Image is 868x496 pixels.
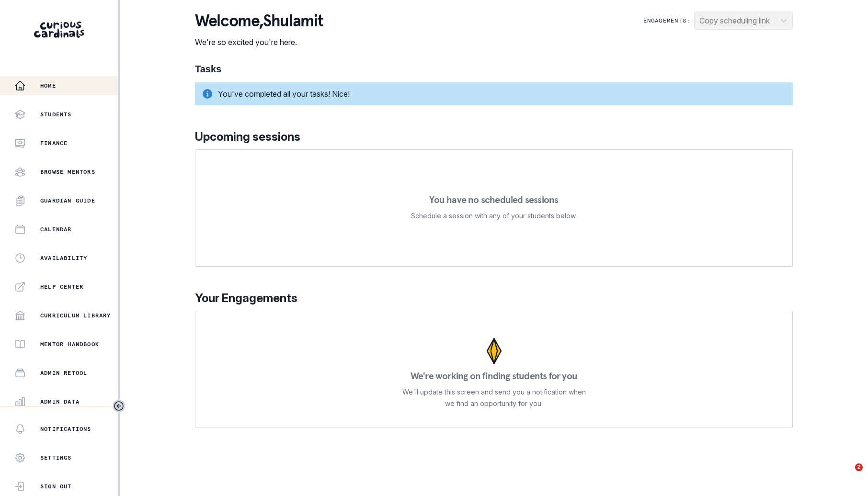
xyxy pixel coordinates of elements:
button: Toggle sidebar [113,400,125,412]
p: We're so excited you're here. [195,36,323,48]
p: Home [40,82,56,90]
div: You've completed all your tasks! Nice! [195,82,793,105]
iframe: Intercom live chat [835,463,858,486]
p: Availability [40,254,87,262]
p: You have no scheduled sessions [429,195,558,204]
p: Calendar [40,225,72,233]
p: Help Center [40,283,83,291]
p: Engagements: [643,17,690,24]
p: We'll update this screen and send you a notification when we find an opportunity for you. [402,386,586,409]
p: Schedule a session with any of your students below. [411,210,577,222]
p: Browse Mentors [40,168,95,176]
p: Curriculum Library [40,312,111,319]
p: Notifications [40,425,91,433]
p: Welcome , Shulamit [195,11,323,31]
p: Upcoming sessions [195,128,793,146]
p: Admin Data [40,398,80,406]
p: Finance [40,139,68,147]
span: 2 [855,463,863,471]
p: Mentor Handbook [40,340,99,348]
p: Sign Out [40,483,72,490]
p: Admin Retool [40,369,87,377]
p: We're working on finding students for you [411,371,577,381]
p: Settings [40,454,72,462]
p: Guardian Guide [40,197,95,204]
p: Your Engagements [195,290,793,307]
p: Students [40,111,72,118]
h1: Tasks [195,63,793,75]
img: Curious Cardinals Logo [34,22,84,38]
